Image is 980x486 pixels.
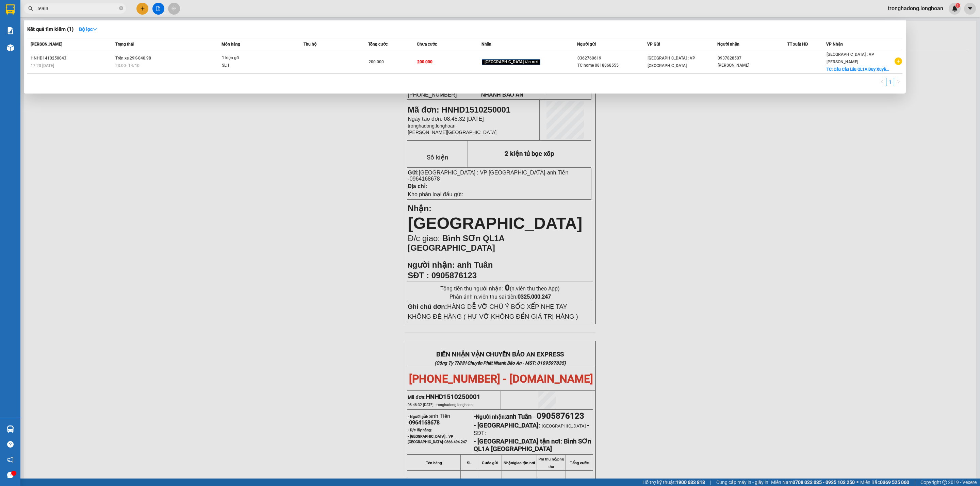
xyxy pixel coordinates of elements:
span: Tổng cước [368,42,388,47]
span: close-circle [119,5,123,12]
span: left [880,80,884,84]
h3: Kết quả tìm kiếm ( 1 ) [27,26,73,33]
span: message [7,472,14,478]
span: Trạng thái [115,42,134,47]
span: Ngày in phiếu: 08:51 ngày [43,14,137,21]
strong: CSKH: [19,23,36,29]
input: Tìm tên, số ĐT hoặc mã đơn [37,5,118,12]
span: Người nhận [717,42,739,47]
span: [GEOGRAPHIC_DATA] : VP [PERSON_NAME] [827,52,874,64]
span: CÔNG TY TNHH CHUYỂN PHÁT NHANH BẢO AN [59,23,125,35]
strong: Bộ lọc [79,27,97,32]
img: warehouse-icon [7,425,14,433]
span: question-circle [7,441,14,448]
span: 200.000 [369,60,384,64]
button: left [878,78,886,86]
img: solution-icon [7,27,14,34]
img: logo-vxr [6,4,15,15]
button: Bộ lọcdown [73,24,103,35]
span: Chưa cước [417,42,437,47]
strong: PHIẾU DÁN LÊN HÀNG [45,3,135,12]
li: Previous Page [878,78,886,86]
span: Thu hộ [304,42,316,47]
img: warehouse-icon [7,44,14,51]
span: search [28,6,33,11]
span: Người gửi [577,42,596,47]
span: Trên xe 29K-040.98 [115,56,151,61]
span: TT xuất HĐ [787,42,808,47]
span: 23:00 - 14/10 [115,63,140,68]
li: Next Page [894,78,902,86]
div: HNHD1410250043 [31,55,113,62]
button: right [894,78,902,86]
span: 17:20 [DATE] [31,63,54,68]
span: VP Gửi [647,42,660,47]
span: 200.000 [417,60,432,64]
span: Mã đơn: HNHD1510250001 [3,41,105,50]
span: right [896,80,900,84]
div: 0937828507 [718,55,787,62]
span: TC: Cầu Câu Lâu QL1A Duy Xuyê... [827,67,889,72]
span: [PHONE_NUMBER] [3,23,52,35]
div: 0362760619 [577,55,647,62]
span: [GEOGRAPHIC_DATA] : VP [GEOGRAPHIC_DATA] [648,56,695,68]
span: Món hàng [222,42,240,47]
li: 1 [886,78,894,86]
span: plus-circle [895,57,902,65]
div: TC home 0818868555 [577,62,647,69]
span: close-circle [119,6,123,10]
span: VP Nhận [826,42,843,47]
div: 1 kiện gỗ [222,54,273,62]
span: notification [7,456,14,463]
span: Nhãn [481,42,491,47]
span: down [93,27,97,32]
div: [PERSON_NAME] [718,62,787,69]
span: [GEOGRAPHIC_DATA] tận nơi [482,59,540,65]
span: [PERSON_NAME] [31,42,62,47]
div: SL: 1 [222,62,273,69]
a: 1 [886,78,894,86]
